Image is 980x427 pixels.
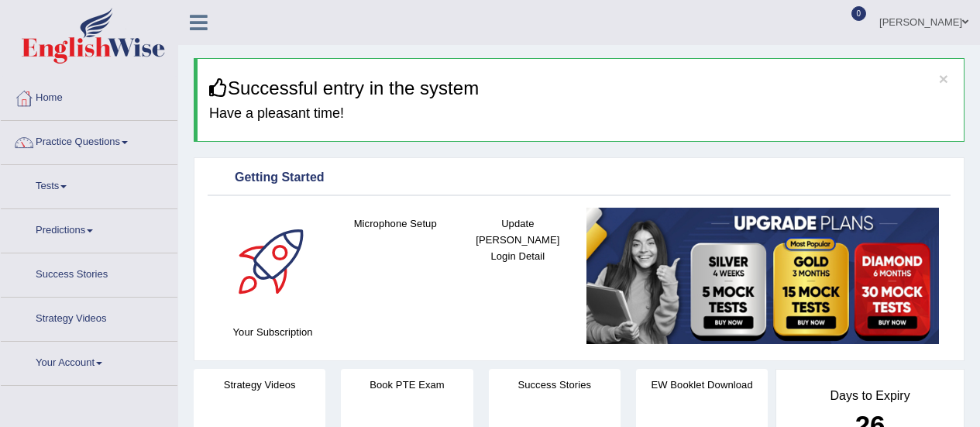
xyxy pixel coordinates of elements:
a: Home [1,77,177,115]
button: × [939,71,948,87]
a: Strategy Videos [1,298,177,336]
h4: EW Booklet Download [636,377,768,393]
h4: Book PTE Exam [341,377,473,393]
h4: Strategy Videos [194,377,325,393]
a: Predictions [1,209,177,248]
span: 0 [851,6,867,21]
h4: Your Subscription [219,324,326,340]
a: Tests [1,165,177,204]
img: small5.jpg [586,208,939,344]
h4: Days to Expiry [793,389,947,403]
a: Your Account [1,342,177,381]
h4: Success Stories [489,377,621,393]
h4: Update [PERSON_NAME] Login Detail [464,215,571,264]
div: Getting Started [211,167,947,190]
a: Practice Questions [1,121,177,160]
h4: Have a pleasant time! [209,106,952,122]
h4: Microphone Setup [342,215,449,232]
a: Success Stories [1,253,177,292]
h3: Successful entry in the system [209,78,952,98]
